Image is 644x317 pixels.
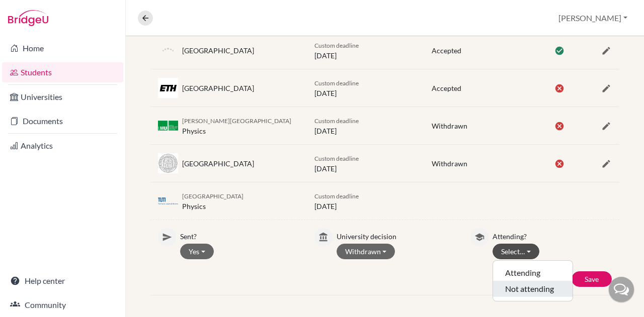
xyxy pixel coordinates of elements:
a: Community [2,295,123,315]
span: [GEOGRAPHIC_DATA] [182,192,244,200]
div: [GEOGRAPHIC_DATA] [182,45,254,56]
span: Custom deadline [314,155,359,162]
span: Accepted [432,46,461,55]
img: at_vie_hulwujpr.jpeg [158,153,178,173]
button: [PERSON_NAME] [554,9,632,28]
button: Yes [180,244,214,259]
img: ch_eth_3w2qmga9.jpeg [158,78,178,98]
img: de_tum_z06hbdha.png [158,196,178,205]
span: Custom deadline [314,117,359,125]
div: [DATE] [307,190,424,212]
p: Attending? [493,228,612,242]
div: [GEOGRAPHIC_DATA] [182,158,254,169]
a: Analytics [2,136,123,156]
a: Universities [2,87,123,107]
p: Sent? [180,228,299,242]
div: [DATE] [307,153,424,174]
a: Students [2,62,123,82]
p: University decision [337,228,456,242]
div: Physics [182,115,291,136]
a: Documents [2,111,123,131]
div: Select… [493,260,573,301]
img: default-university-logo-42dd438d0b49c2174d4c41c49dcd67eec2da6d16b3a2f6d5de70cc347232e317.png [158,40,178,60]
a: Help center [2,271,123,291]
span: Withdrawn [432,159,467,168]
span: Withdrawn [432,122,467,130]
span: Custom deadline [314,79,359,87]
div: Physics [182,190,244,212]
button: Attending [493,265,573,281]
div: [DATE] [307,40,424,61]
span: [PERSON_NAME][GEOGRAPHIC_DATA] [182,117,291,125]
button: Save [572,271,612,287]
button: Withdrawn [337,244,395,259]
span: Custom deadline [314,42,359,49]
span: Súgó [22,7,45,16]
button: Not attending [493,281,573,297]
img: de_lud_4ajmkpsa.png [158,121,178,130]
span: Accepted [432,84,461,92]
div: [GEOGRAPHIC_DATA] [182,83,254,93]
span: Custom deadline [314,192,359,200]
button: Select… [493,244,539,259]
div: [DATE] [307,77,424,98]
a: Home [2,38,123,58]
div: [DATE] [307,115,424,136]
img: Bridge-U [8,10,48,26]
